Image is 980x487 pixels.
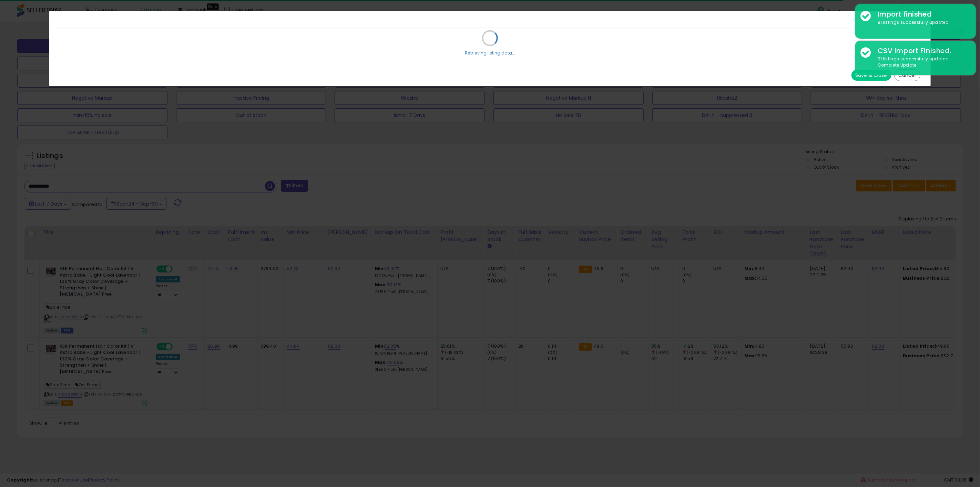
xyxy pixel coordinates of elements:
[872,9,971,19] div: Import finished
[872,56,971,69] div: 91 listings successfully updated.
[878,62,917,68] u: Complete Update
[872,19,971,26] div: 91 listings successfully updated.
[851,70,891,81] button: Save & Close
[872,46,971,56] div: CSV Import Finished.
[465,50,515,56] div: Retrieving listing data...
[894,69,920,81] button: Cancel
